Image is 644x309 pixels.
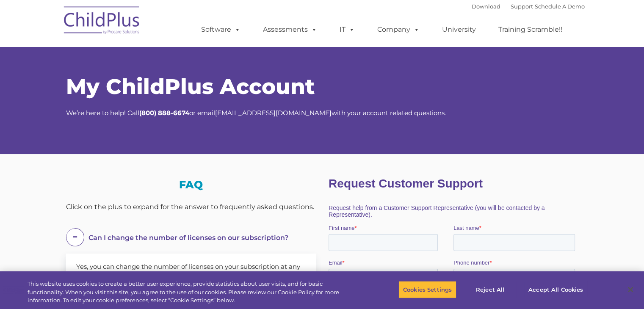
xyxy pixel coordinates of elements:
[524,281,588,298] button: Accept All Cookies
[621,280,640,299] button: Close
[193,21,249,38] a: Software
[331,21,363,38] a: IT
[472,3,500,10] a: Download
[511,3,533,10] a: Support
[66,201,316,213] div: Click on the plus to expand for the answer to frequently asked questions.
[66,109,446,117] span: We’re here to help! Call or email with your account related questions.
[215,109,332,117] a: [EMAIL_ADDRESS][DOMAIN_NAME]
[125,56,151,62] span: Last name
[535,3,585,10] a: Schedule A Demo
[28,280,354,305] div: This website uses cookies to create a better user experience, provide statistics about user visit...
[464,281,517,298] button: Reject All
[369,21,428,38] a: Company
[66,74,315,99] span: My ChildPlus Account
[472,3,585,10] font: |
[490,21,571,38] a: Training Scramble!!
[125,91,161,97] span: Phone number
[60,0,144,43] img: ChildPlus by Procare Solutions
[398,281,456,298] button: Cookies Settings
[141,109,189,117] strong: 800) 888-6674
[139,109,141,117] strong: (
[254,21,326,38] a: Assessments
[434,21,484,38] a: University
[66,179,316,190] h3: FAQ
[88,234,288,242] span: Can I change the number of licenses on our subscription?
